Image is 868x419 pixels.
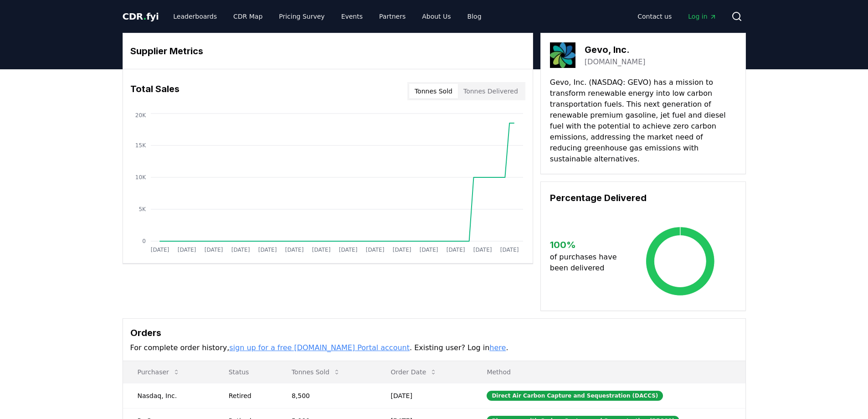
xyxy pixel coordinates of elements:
a: here [489,343,506,352]
button: Order Date [384,363,445,381]
span: Log in [688,12,716,21]
button: Tonnes Sold [284,363,348,381]
h3: Supplier Metrics [130,44,525,58]
tspan: [DATE] [473,247,492,253]
tspan: [DATE] [312,247,330,253]
tspan: [DATE] [285,247,303,253]
p: of purchases have been delivered [550,252,624,274]
h3: Percentage Delivered [550,191,736,205]
h3: Orders [130,326,738,340]
div: Direct Air Carbon Capture and Sequestration (DACCS) [487,391,663,401]
p: Method [479,367,738,377]
tspan: [DATE] [150,247,169,253]
tspan: 5K [139,206,146,212]
a: Blog [460,8,489,25]
a: Leaderboards [166,8,224,25]
a: CDR Map [226,8,270,25]
span: CDR fyi [123,11,159,22]
a: Pricing Survey [272,8,332,25]
img: Gevo, Inc.-logo [550,42,575,68]
tspan: 15K [135,142,146,149]
a: Log in [681,8,724,25]
tspan: [DATE] [419,247,438,253]
a: Contact us [630,8,679,25]
p: Status [221,367,270,377]
tspan: [DATE] [500,247,519,253]
tspan: [DATE] [392,247,411,253]
a: sign up for a free [DOMAIN_NAME] Portal account [229,343,410,352]
h3: 100 % [550,238,624,252]
nav: Main [630,8,724,25]
tspan: [DATE] [339,247,357,253]
a: CDR.fyi [123,10,159,23]
a: Events [334,8,370,25]
tspan: [DATE] [446,247,465,253]
div: Retired [229,391,270,400]
a: Partners [372,8,413,25]
p: Gevo, Inc. (NASDAQ: GEVO) has a mission to transform renewable energy into low carbon transportat... [550,77,736,165]
button: Tonnes Sold [409,84,458,98]
button: Tonnes Delivered [458,84,524,98]
td: [DATE] [376,383,473,408]
p: For complete order history, . Existing user? Log in . [130,342,738,353]
h3: Total Sales [130,82,180,100]
tspan: 0 [142,238,146,244]
td: Nasdaq, Inc. [123,383,214,408]
tspan: [DATE] [231,247,250,253]
h3: Gevo, Inc. [585,43,646,57]
tspan: [DATE] [204,247,223,253]
tspan: [DATE] [177,247,196,253]
span: . [143,11,146,22]
td: 8,500 [277,383,376,408]
a: About Us [415,8,458,25]
a: [DOMAIN_NAME] [585,57,646,67]
tspan: 10K [135,174,146,181]
nav: Main [166,8,488,25]
tspan: [DATE] [365,247,384,253]
tspan: [DATE] [258,247,277,253]
tspan: 20K [135,112,146,119]
button: Purchaser [130,363,187,381]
